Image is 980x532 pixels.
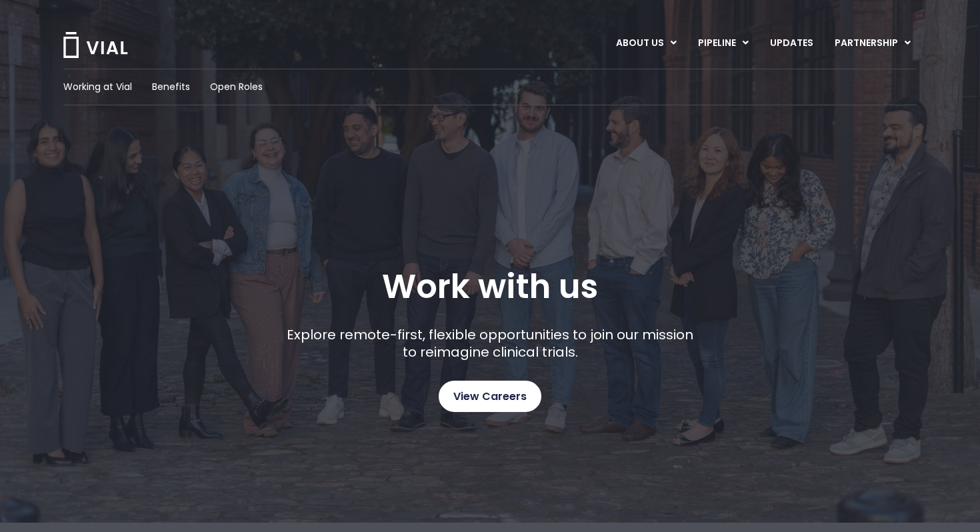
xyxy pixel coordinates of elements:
[453,388,527,405] span: View Careers
[687,32,759,55] a: PIPELINEMenu Toggle
[605,32,687,55] a: ABOUT USMenu Toggle
[382,267,598,306] h1: Work with us
[62,32,129,58] img: Vial Logo
[63,80,132,94] a: Working at Vial
[439,381,541,412] a: View Careers
[282,326,699,361] p: Explore remote-first, flexible opportunities to join our mission to reimagine clinical trials.
[824,32,921,55] a: PARTNERSHIPMenu Toggle
[759,32,823,55] a: UPDATES
[152,80,190,94] a: Benefits
[210,80,263,94] a: Open Roles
